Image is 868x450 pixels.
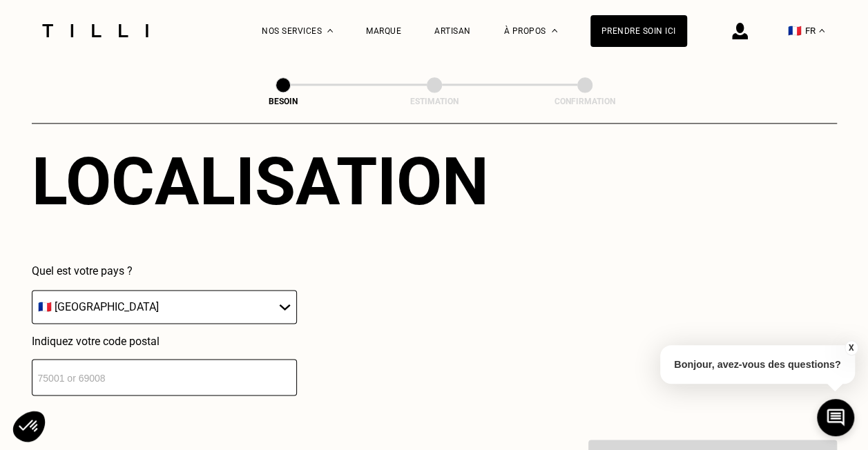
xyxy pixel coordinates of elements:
span: 🇫🇷 [788,24,802,37]
img: icône connexion [732,23,748,39]
div: Estimation [365,97,503,106]
a: Artisan [434,26,471,36]
a: Marque [366,26,401,36]
p: Indiquez votre code postal [32,335,297,348]
div: Besoin [214,97,352,106]
div: Confirmation [516,97,654,106]
img: Menu déroulant [327,29,333,32]
button: X [844,340,858,355]
a: Prendre soin ici [590,15,687,47]
input: 75001 or 69008 [32,359,297,395]
img: Menu déroulant à propos [552,29,557,32]
p: Bonjour, avez-vous des questions? [660,345,855,384]
img: menu déroulant [819,29,824,32]
img: Logo du service de couturière Tilli [37,24,153,37]
div: Localisation [32,143,489,220]
p: Quel est votre pays ? [32,264,297,277]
